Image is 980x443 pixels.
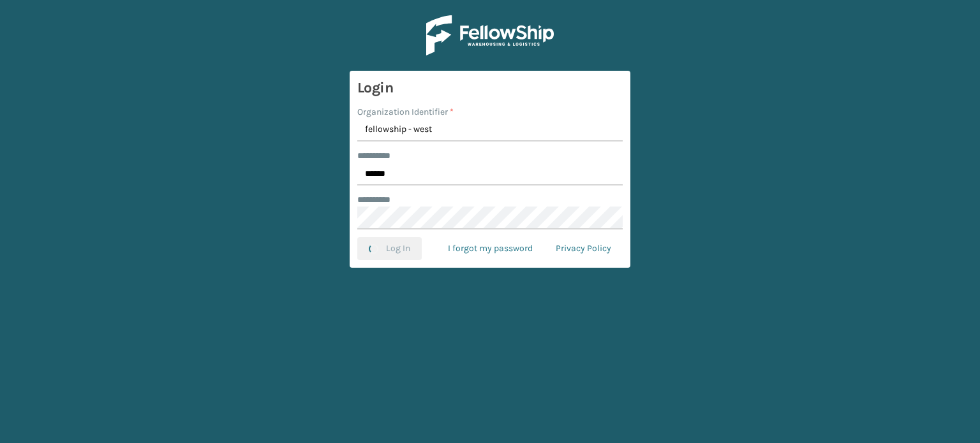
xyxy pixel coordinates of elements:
img: Logo [426,15,554,55]
h3: Login [357,78,623,98]
button: Log In [357,237,422,260]
label: Organization Identifier [357,105,454,119]
a: I forgot my password [436,237,544,260]
a: Privacy Policy [544,237,623,260]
